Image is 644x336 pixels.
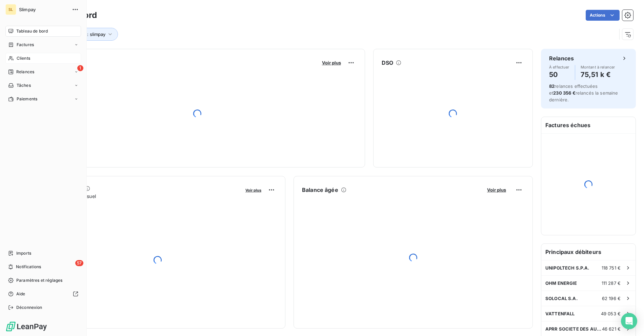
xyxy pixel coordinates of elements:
[38,193,241,200] span: Chiffre d'affaires mensuel
[16,264,41,270] span: Notifications
[602,296,621,301] span: 62 196 €
[17,55,30,61] span: Clients
[5,321,47,332] img: Logo LeanPay
[77,65,83,71] span: 1
[545,326,602,332] span: APRR SOCIETE DES AUTOROUTES [GEOGRAPHIC_DATA]-RHIN-[GEOGRAPHIC_DATA]
[19,7,68,12] span: Slimpay
[5,289,81,299] a: Aide
[586,10,620,21] button: Actions
[549,54,574,62] h6: Relances
[243,187,263,193] button: Voir plus
[322,60,341,65] span: Voir plus
[17,42,34,48] span: Factures
[602,265,621,271] span: 118 751 €
[17,96,37,102] span: Paiements
[5,94,81,104] a: Paiements
[545,296,578,301] span: SOLOCAL S.A.
[549,69,569,80] h4: 50
[75,260,83,266] span: 57
[16,250,31,256] span: Imports
[549,83,555,89] span: 82
[16,291,25,297] span: Aide
[5,275,81,286] a: Paramètres et réglages
[5,53,81,64] a: Clients
[581,69,615,80] h4: 75,51 k €
[545,265,589,271] span: UNIPOLTECH S.P.A.
[5,66,81,77] a: 1Relances
[5,80,81,91] a: Tâches
[16,28,48,34] span: Tableau de bord
[621,313,637,329] div: Open Intercom Messenger
[5,26,81,37] a: Tableau de bord
[16,304,42,311] span: Déconnexion
[602,326,621,332] span: 46 621 €
[485,187,508,193] button: Voir plus
[5,248,81,259] a: Imports
[549,83,618,102] span: relances effectuées et relancés la semaine dernière.
[545,311,575,316] span: VATTENFALL
[16,277,62,283] span: Paramètres et réglages
[16,69,34,75] span: Relances
[549,65,569,69] span: À effectuer
[581,65,615,69] span: Montant à relancer
[382,59,393,67] h6: DSO
[541,117,636,133] h6: Factures échues
[74,32,105,37] span: Client : slimpay
[5,4,16,15] div: SL
[487,187,506,193] span: Voir plus
[17,82,31,88] span: Tâches
[602,280,621,286] span: 111 287 €
[245,188,261,193] span: Voir plus
[320,60,343,66] button: Voir plus
[63,28,118,41] button: Client : slimpay
[5,39,81,50] a: Factures
[541,244,636,260] h6: Principaux débiteurs
[601,311,621,316] span: 49 053 €
[553,90,575,96] span: 230 356 €
[545,280,577,286] span: OHM ENERGIE
[302,186,338,194] h6: Balance âgée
